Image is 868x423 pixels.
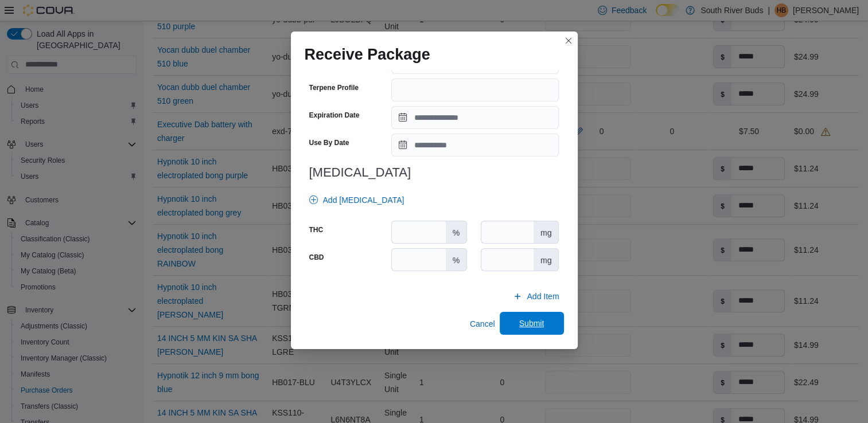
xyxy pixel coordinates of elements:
label: Expiration Date [309,111,360,120]
span: Add Item [527,291,559,302]
label: Use By Date [309,138,349,147]
button: Add [MEDICAL_DATA] [305,189,409,211]
button: Submit [500,312,564,335]
label: Terpene Profile [309,83,359,92]
span: Add [MEDICAL_DATA] [323,194,404,206]
h1: Receive Package [305,45,430,64]
button: Cancel [465,312,500,335]
label: CBD [309,253,324,262]
input: Press the down key to open a popover containing a calendar. [391,106,559,129]
input: Press the down key to open a popover containing a calendar. [391,134,559,156]
span: Submit [519,318,544,329]
label: THC [309,225,324,234]
div: % [446,249,466,271]
div: mg [534,221,558,243]
button: Closes this modal window [562,34,575,48]
span: Cancel [470,318,495,330]
button: Add Item [508,285,563,308]
h3: [MEDICAL_DATA] [309,166,559,179]
div: mg [534,249,558,271]
div: % [446,221,466,243]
